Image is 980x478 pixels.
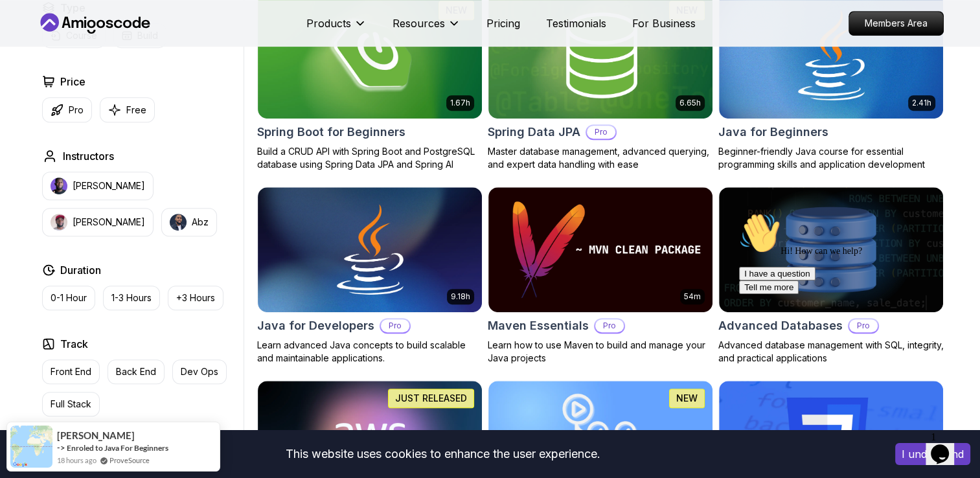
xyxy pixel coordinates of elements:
a: Members Area [849,11,944,36]
h2: Spring Data JPA [488,123,580,141]
img: Maven Essentials card [488,187,712,313]
p: Dev Ops [181,365,218,378]
p: Free [126,104,146,117]
p: 6.65h [679,98,701,108]
h2: Java for Beginners [718,123,828,141]
a: Maven Essentials card54mMaven EssentialsProLearn how to use Maven to build and manage your Java p... [488,187,713,365]
h2: Advanced Databases [718,317,843,335]
p: 1.67h [450,98,470,108]
p: 9.18h [451,291,470,302]
p: [PERSON_NAME] [73,179,145,192]
button: +3 Hours [168,286,223,310]
p: Pro [587,126,615,139]
span: 18 hours ago [57,455,97,466]
p: [PERSON_NAME] [73,216,145,229]
p: JUST RELEASED [395,392,467,405]
button: Pro [42,97,92,122]
button: Full Stack [42,392,100,416]
div: This website uses cookies to enhance the user experience. [10,440,876,468]
p: Learn advanced Java concepts to build scalable and maintainable applications. [257,339,483,365]
p: Pro [381,319,409,332]
p: Advanced database management with SQL, integrity, and practical applications [718,339,944,365]
p: Abz [192,216,209,229]
a: Advanced Databases cardAdvanced DatabasesProAdvanced database management with SQL, integrity, and... [718,187,944,365]
p: Beginner-friendly Java course for essential programming skills and application development [718,145,944,171]
p: Build a CRUD API with Spring Boot and PostgreSQL database using Spring Data JPA and Spring AI [257,145,483,171]
button: 1-3 Hours [103,286,160,310]
img: instructor img [51,177,67,194]
p: Products [306,16,351,31]
a: Java for Developers card9.18hJava for DevelopersProLearn advanced Java concepts to build scalable... [257,187,483,365]
button: Dev Ops [172,359,227,384]
h2: Price [60,74,85,89]
p: Master database management, advanced querying, and expert data handling with ease [488,145,713,171]
span: -> [57,442,65,453]
button: Back End [108,359,165,384]
h2: Spring Boot for Beginners [257,123,405,141]
span: [PERSON_NAME] [57,430,135,441]
span: Hi! How can we help? [5,39,128,49]
p: +3 Hours [176,291,215,304]
p: Full Stack [51,398,91,411]
iframe: chat widget [734,207,967,420]
button: Free [100,97,155,122]
button: instructor imgAbz [161,208,217,236]
p: NEW [676,392,698,405]
div: 👋Hi! How can we help?I have a questionTell me more [5,5,238,87]
p: Resources [393,16,445,31]
button: Products [306,16,367,41]
h2: Duration [60,262,101,278]
img: instructor img [170,214,187,231]
p: Pro [69,104,84,117]
h2: Instructors [63,148,114,164]
h2: Track [60,336,88,352]
p: Learn how to use Maven to build and manage your Java projects [488,339,713,365]
button: instructor img[PERSON_NAME] [42,208,154,236]
button: instructor img[PERSON_NAME] [42,172,154,200]
h2: Java for Developers [257,317,374,335]
p: 2.41h [912,98,931,108]
p: 1-3 Hours [111,291,152,304]
p: Pro [595,319,624,332]
a: Testimonials [546,16,606,31]
button: 0-1 Hour [42,286,95,310]
img: instructor img [51,214,67,231]
a: ProveSource [109,455,150,466]
button: Resources [393,16,461,41]
p: Members Area [849,12,943,35]
button: Accept cookies [895,443,970,465]
img: Java for Developers card [258,187,482,313]
p: Front End [51,365,91,378]
iframe: chat widget [926,426,967,465]
a: For Business [632,16,696,31]
img: Advanced Databases card [719,187,943,313]
button: Tell me more [5,73,65,87]
button: I have a question [5,60,82,73]
h2: Maven Essentials [488,317,589,335]
p: 0-1 Hour [51,291,87,304]
img: :wave: [5,5,47,47]
a: Pricing [486,16,520,31]
button: Front End [42,359,100,384]
p: 54m [684,291,701,302]
img: provesource social proof notification image [10,426,52,468]
p: Back End [116,365,156,378]
a: Enroled to Java For Beginners [67,443,168,453]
